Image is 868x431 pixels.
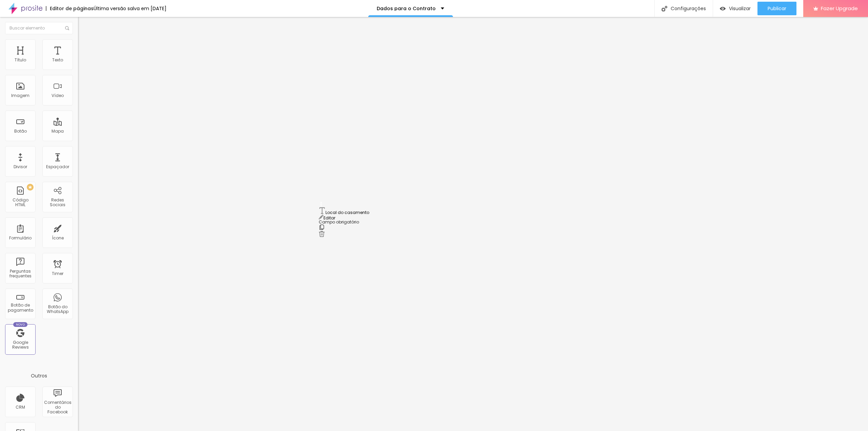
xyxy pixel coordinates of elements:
span: Publicar [768,6,786,11]
input: Buscar elemento [5,22,73,34]
div: Perguntas frequentes [7,269,34,279]
div: Google Reviews [7,340,34,350]
div: Mapa [52,129,64,134]
div: Timer [52,271,63,276]
div: Vídeo [52,93,64,98]
button: Publicar [757,2,796,15]
span: Fazer Upgrade [821,5,858,11]
div: Título [15,58,26,62]
div: Divisor [14,164,27,169]
div: Editor de páginas [46,6,94,11]
span: Visualizar [729,6,751,11]
div: Botão de pagamento [7,303,34,313]
button: Visualizar [713,2,757,15]
div: Botão do WhatsApp [44,305,71,314]
div: Imagem [11,93,29,98]
div: Formulário [9,236,32,240]
div: Espaçador [46,164,69,169]
div: Ícone [52,236,64,240]
img: Icone [662,6,667,12]
div: CRM [16,405,25,410]
img: Icone [65,26,69,30]
p: Dados para o Contrato [377,6,436,11]
div: Texto [52,58,63,62]
div: Comentários do Facebook [44,400,71,415]
img: view-1.svg [720,6,726,12]
div: Redes Sociais [44,198,71,208]
div: Última versão salva em [DATE] [94,6,166,11]
div: Código HTML [7,198,34,208]
div: Novo [13,322,28,327]
div: Botão [14,129,27,134]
